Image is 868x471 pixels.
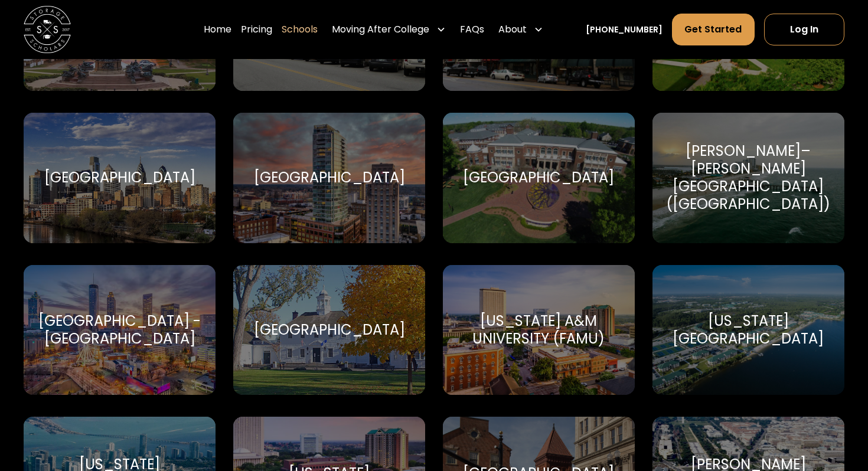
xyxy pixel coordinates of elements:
[332,22,429,37] div: Moving After College
[233,113,425,243] a: Go to selected school
[457,312,621,348] div: [US_STATE] A&M University (FAMU)
[204,13,231,46] a: Home
[443,113,635,243] a: Go to selected school
[443,265,635,395] a: Go to selected school
[586,24,663,36] a: [PHONE_NUMBER]
[254,321,405,339] div: [GEOGRAPHIC_DATA]
[672,14,754,45] a: Get Started
[494,13,548,46] div: About
[667,312,830,348] div: [US_STATE][GEOGRAPHIC_DATA]
[233,265,425,395] a: Go to selected school
[38,312,201,348] div: [GEOGRAPHIC_DATA] - [GEOGRAPHIC_DATA]
[463,169,614,187] div: [GEOGRAPHIC_DATA]
[652,265,844,395] a: Go to selected school
[327,13,451,46] div: Moving After College
[241,13,272,46] a: Pricing
[254,169,405,187] div: [GEOGRAPHIC_DATA]
[498,22,527,37] div: About
[764,14,844,45] a: Log In
[652,113,844,243] a: Go to selected school
[44,169,195,187] div: [GEOGRAPHIC_DATA]
[24,6,71,53] img: Storage Scholars main logo
[282,13,318,46] a: Schools
[666,142,830,213] div: [PERSON_NAME]–[PERSON_NAME][GEOGRAPHIC_DATA] ([GEOGRAPHIC_DATA])
[460,13,484,46] a: FAQs
[24,265,216,395] a: Go to selected school
[24,113,216,243] a: Go to selected school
